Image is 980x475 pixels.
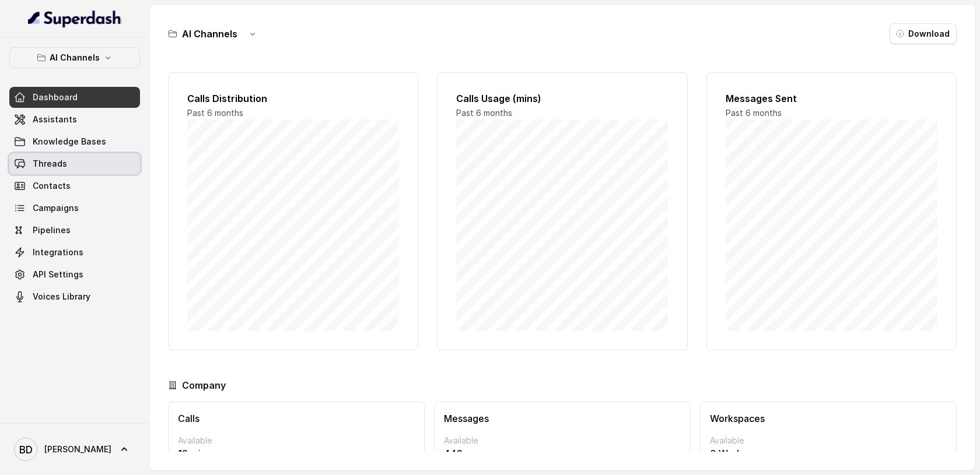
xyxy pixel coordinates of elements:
[33,269,83,280] span: API Settings
[710,411,947,425] h3: Workspaces
[178,446,415,460] p: 12 mins
[9,286,140,307] a: Voices Library
[187,108,243,118] span: Past 6 months
[9,220,140,241] a: Pipelines
[44,444,111,455] span: [PERSON_NAME]
[9,264,140,285] a: API Settings
[9,433,140,466] a: [PERSON_NAME]
[9,242,140,263] a: Integrations
[726,92,937,105] h2: Messages Sent
[178,435,415,446] p: Available
[444,435,681,446] p: Available
[33,158,67,170] span: Threads
[33,92,78,103] span: Dashboard
[9,175,140,196] a: Contacts
[726,108,782,118] span: Past 6 months
[33,114,77,125] span: Assistants
[9,153,140,174] a: Threads
[710,446,947,460] p: 0 Workspaces
[444,446,681,460] p: 443 messages
[178,411,415,425] h3: Calls
[9,87,140,108] a: Dashboard
[33,136,106,147] span: Knowledge Bases
[28,9,122,28] img: light.svg
[182,378,226,392] h3: Company
[9,198,140,219] a: Campaigns
[9,131,140,152] a: Knowledge Bases
[456,92,668,105] h2: Calls Usage (mins)
[9,47,140,68] button: AI Channels
[33,180,71,192] span: Contacts
[710,435,947,446] p: Available
[890,23,957,44] button: Download
[33,202,79,214] span: Campaigns
[187,92,399,105] h2: Calls Distribution
[444,411,681,425] h3: Messages
[456,108,512,118] span: Past 6 months
[9,109,140,130] a: Assistants
[182,27,237,41] h3: AI Channels
[33,247,83,258] span: Integrations
[19,444,33,456] text: BD
[50,51,100,65] p: AI Channels
[33,224,71,236] span: Pipelines
[33,291,90,302] span: Voices Library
